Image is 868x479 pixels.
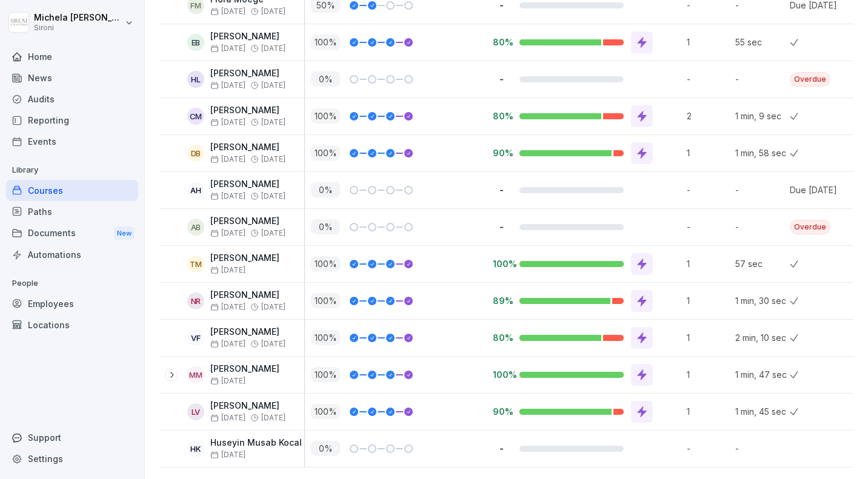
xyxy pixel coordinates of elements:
p: 80% [493,36,510,48]
p: 80% [493,332,510,343]
a: Employees [6,293,138,314]
div: Due [DATE] [790,183,837,196]
div: MM [187,366,204,383]
a: Reporting [6,110,138,131]
p: - [735,73,790,85]
span: [DATE] [210,118,245,127]
p: - [687,183,729,196]
p: - [735,183,790,196]
p: 1 min, 47 sec [735,368,790,381]
a: News [6,67,138,88]
a: Locations [6,314,138,335]
p: 55 sec [735,36,790,48]
a: Paths [6,201,138,222]
p: 1 [687,257,729,270]
p: 1 min, 9 sec [735,110,790,122]
div: Support [6,427,138,448]
a: Courses [6,180,138,201]
p: 100% [493,369,510,380]
div: NR [187,292,204,309]
div: HK [187,440,204,457]
span: [DATE] [210,44,245,53]
a: Events [6,131,138,152]
span: [DATE] [210,155,245,164]
p: 1 [687,147,729,159]
span: [DATE] [261,414,285,422]
div: AH [187,182,204,199]
p: - [735,220,790,233]
a: Home [6,46,138,67]
p: [PERSON_NAME] [210,142,285,153]
p: 0 % [311,219,340,234]
div: HL [187,71,204,88]
p: - [735,442,790,455]
div: Overdue [790,220,830,234]
p: 100 % [311,256,340,271]
p: 1 [687,331,729,344]
a: DocumentsNew [6,222,138,245]
p: 1 [687,405,729,418]
div: VF [187,329,204,346]
span: [DATE] [210,414,245,422]
p: 100 % [311,367,340,382]
span: [DATE] [210,192,245,200]
p: Sironi [34,24,122,32]
p: 90% [493,406,510,417]
span: [DATE] [261,7,285,16]
span: [DATE] [261,229,285,237]
p: 100 % [311,108,340,124]
p: 89% [493,295,510,306]
p: 100 % [311,293,340,308]
p: 1 [687,294,729,307]
span: [DATE] [210,81,245,90]
p: - [493,221,510,233]
p: - [687,442,729,455]
p: - [493,443,510,454]
a: Automations [6,244,138,265]
p: 100 % [311,404,340,419]
div: LV [187,403,204,420]
span: [DATE] [261,81,285,90]
span: [DATE] [210,229,245,237]
span: [DATE] [210,7,245,16]
p: 2 min, 10 sec [735,331,790,344]
p: 1 [687,368,729,381]
span: [DATE] [261,118,285,127]
p: Library [6,160,138,180]
p: [PERSON_NAME] [210,290,285,300]
p: [PERSON_NAME] [210,179,285,190]
p: 80% [493,110,510,122]
div: EB [187,34,204,51]
span: [DATE] [210,340,245,348]
p: Michela [PERSON_NAME] [34,13,122,23]
p: 1 [687,36,729,48]
p: [PERSON_NAME] [210,253,279,263]
p: 0 % [311,71,340,87]
a: Audits [6,88,138,110]
p: 0 % [311,441,340,456]
div: Documents [6,222,138,245]
span: [DATE] [261,303,285,311]
span: [DATE] [261,340,285,348]
p: [PERSON_NAME] [210,216,285,226]
p: [PERSON_NAME] [210,68,285,79]
p: 100 % [311,145,340,160]
p: 0 % [311,182,340,197]
span: [DATE] [261,155,285,164]
span: [DATE] [261,44,285,53]
p: 2 [687,110,729,122]
p: 100% [493,258,510,269]
div: TM [187,256,204,273]
p: 1 min, 45 sec [735,405,790,418]
span: [DATE] [210,377,245,385]
span: [DATE] [210,266,245,274]
div: DB [187,145,204,162]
